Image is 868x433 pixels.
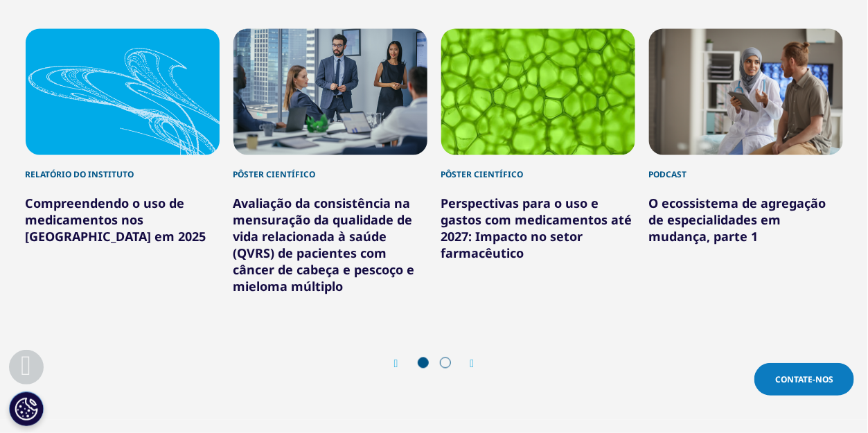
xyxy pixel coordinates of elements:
div: 1 / 6 [26,29,220,295]
div: 3 / 6 [441,29,635,295]
font: Pôster Científico [441,169,524,181]
font: Pôster Científico [233,169,316,181]
div: Slide anterior [394,357,412,371]
a: Compreendendo o uso de medicamentos nos [GEOGRAPHIC_DATA] em 2025 [26,195,206,245]
font: Contate-nos [775,373,833,385]
a: Contate-nos [754,363,854,396]
font: Podcast [649,169,687,181]
font: Relatório do Instituto [26,169,134,181]
a: Avaliação da consistência na mensuração da qualidade de vida relacionada à saúde (QVRS) de pacien... [233,195,415,295]
div: 4 / 6 [649,29,843,295]
div: Próximo slide [457,357,475,371]
div: 2 / 6 [233,29,427,295]
a: O ecossistema de agregação de especialidades em mudança, parte 1 [649,195,826,245]
a: Perspectivas para o uso e gastos com medicamentos até 2027: Impacto no setor farmacêutico [441,195,632,262]
button: Definições de cookies [9,391,44,426]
